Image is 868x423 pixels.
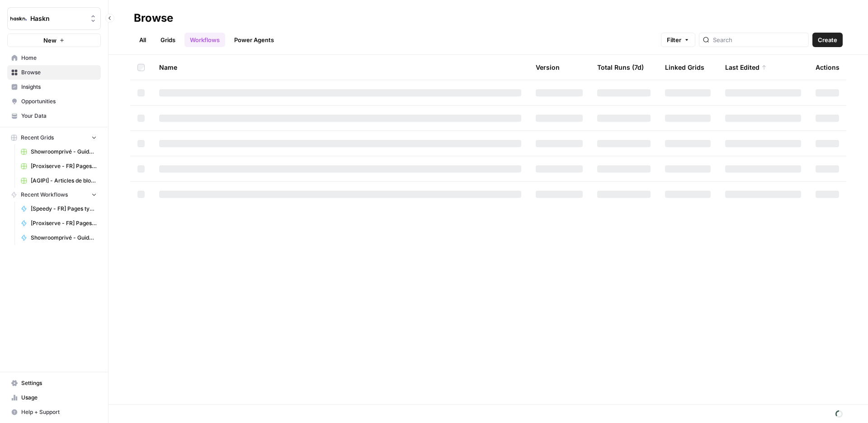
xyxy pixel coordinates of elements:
span: Insights [21,83,97,91]
span: Create [818,35,837,44]
a: Opportunities [7,94,101,109]
a: Insights [7,80,101,94]
a: [Speedy - FR] Pages type de pneu & prestation - 800 mots [17,202,101,216]
a: Home [7,51,101,65]
span: [Proxiserve - FR] Pages catégories - 800 mots sans FAQ [31,219,97,227]
span: Opportunities [21,97,97,106]
a: [AGIPI] - Articles de blog - Optimisations Grid [17,173,101,188]
input: Search [713,35,805,44]
span: Home [21,54,97,62]
span: Settings [21,379,97,387]
button: New [7,34,101,47]
button: Recent Workflows [7,188,101,202]
a: Your Data [7,109,101,123]
span: [AGIPI] - Articles de blog - Optimisations Grid [31,177,97,185]
span: Your Data [21,112,97,120]
a: All [134,33,151,47]
a: Grids [155,33,181,47]
button: Workspace: Haskn [7,7,101,30]
a: [Proxiserve - FR] Pages catégories - 800 mots sans FAQ Grid [17,159,101,173]
button: Filter [661,33,695,47]
a: Usage [7,390,101,405]
span: Usage [21,394,97,402]
span: [Proxiserve - FR] Pages catégories - 800 mots sans FAQ Grid [31,162,97,170]
div: Version [536,55,560,80]
a: Showroomprivé - Guide d'achat de 800 mots [17,231,101,245]
span: Filter [667,35,681,44]
a: Browse [7,65,101,80]
span: [Speedy - FR] Pages type de pneu & prestation - 800 mots [31,205,97,213]
span: Browse [21,68,97,77]
span: Help + Support [21,408,97,416]
div: Name [159,55,521,80]
button: Create [812,33,843,47]
a: Showroomprivé - Guide d'achat de 800 mots Grid [17,144,101,159]
a: Power Agents [229,33,279,47]
span: Haskn [30,14,85,23]
span: Showroomprivé - Guide d'achat de 800 mots Grid [31,148,97,156]
span: Recent Grids [21,134,54,142]
button: Recent Grids [7,131,101,144]
span: Showroomprivé - Guide d'achat de 800 mots [31,234,97,242]
div: Actions [816,55,840,80]
span: Recent Workflows [21,191,68,199]
div: Last Edited [725,55,767,80]
div: Browse [134,11,173,25]
div: Total Runs (7d) [597,55,644,80]
button: Help + Support [7,405,101,419]
div: Linked Grids [665,55,704,80]
span: New [43,36,57,45]
a: Workflows [184,33,225,47]
a: Settings [7,376,101,390]
a: [Proxiserve - FR] Pages catégories - 800 mots sans FAQ [17,216,101,231]
img: Haskn Logo [10,10,27,27]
